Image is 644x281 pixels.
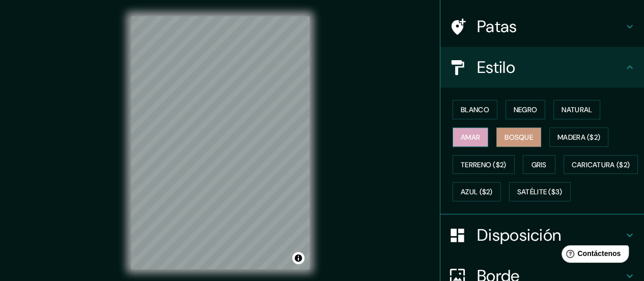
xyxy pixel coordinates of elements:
button: Bosque [496,127,541,147]
canvas: Mapa [131,16,310,269]
font: Amar [461,133,480,142]
button: Azul ($2) [453,182,501,201]
button: Terreno ($2) [453,155,515,174]
font: Negro [514,105,538,114]
font: Azul ($2) [461,188,493,197]
button: Activar o desactivar atribución [292,252,304,264]
button: Negro [506,100,546,119]
div: Patas [440,6,644,47]
font: Bosque [505,133,533,142]
button: Satélite ($3) [509,182,571,201]
font: Blanco [461,105,489,114]
font: Estilo [477,57,515,78]
div: Estilo [440,47,644,88]
button: Natural [553,100,600,119]
button: Gris [523,155,555,174]
font: Disposición [477,224,561,246]
font: Patas [477,16,517,37]
font: Gris [531,160,547,169]
iframe: Lanzador de widgets de ayuda [553,241,633,270]
font: Caricatura ($2) [572,160,630,169]
div: Disposición [440,215,644,256]
button: Caricatura ($2) [564,155,638,174]
button: Blanco [453,100,497,119]
font: Terreno ($2) [461,160,507,169]
font: Natural [562,105,592,114]
font: Madera ($2) [557,133,600,142]
font: Satélite ($3) [517,188,563,197]
button: Amar [453,127,488,147]
button: Madera ($2) [549,127,608,147]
